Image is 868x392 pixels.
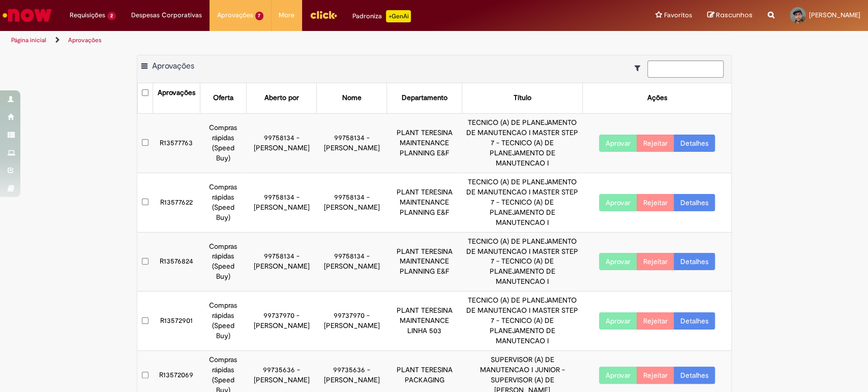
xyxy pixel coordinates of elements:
span: Requisições [70,10,105,20]
ul: Trilhas de página [8,31,571,50]
td: 99758134 - [PERSON_NAME] [317,113,387,173]
td: TECNICO (A) DE PLANEJAMENTO DE MANUTENCAO I MASTER STEP 7 - TECNICO (A) DE PLANEJAMENTO DE MANUTE... [462,232,582,291]
button: Aprovar [599,253,637,270]
th: Aprovações [153,83,200,113]
td: PLANT TERESINA MAINTENANCE PLANNING E&F [387,173,462,232]
button: Aprovar [599,312,637,330]
td: 99758134 - [PERSON_NAME] [317,232,387,291]
a: Detalhes [674,367,715,384]
div: Aprovações [158,88,195,98]
td: TECNICO (A) DE PLANEJAMENTO DE MANUTENCAO I MASTER STEP 7 - TECNICO (A) DE PLANEJAMENTO DE MANUTE... [462,173,582,232]
img: click_logo_yellow_360x200.png [310,7,337,22]
i: Mostrar filtros para: Suas Solicitações [635,64,645,72]
td: R13577763 [153,113,200,173]
a: Página inicial [11,36,46,44]
a: Rascunhos [707,11,753,20]
button: Rejeitar [637,367,674,384]
span: Aprovações [217,10,253,20]
span: 2 [107,12,116,20]
td: Compras rápidas (Speed Buy) [200,232,246,291]
span: 7 [255,12,264,20]
a: Detalhes [674,253,715,270]
div: Título [513,93,531,103]
button: Aprovar [599,135,637,152]
td: 99737970 - [PERSON_NAME] [317,291,387,351]
button: Aprovar [599,194,637,211]
div: Ações [647,93,667,103]
div: Aberto por [264,93,298,103]
span: [PERSON_NAME] [809,11,860,19]
div: Padroniza [352,10,411,22]
td: 99758134 - [PERSON_NAME] [246,232,316,291]
td: 99758134 - [PERSON_NAME] [246,173,316,232]
td: PLANT TERESINA MAINTENANCE PLANNING E&F [387,113,462,173]
td: R13576824 [153,232,200,291]
td: PLANT TERESINA MAINTENANCE PLANNING E&F [387,232,462,291]
button: Rejeitar [637,194,674,211]
div: Oferta [213,93,233,103]
td: R13577622 [153,173,200,232]
a: Detalhes [674,135,715,152]
td: TECNICO (A) DE PLANEJAMENTO DE MANUTENCAO I MASTER STEP 7 - TECNICO (A) DE PLANEJAMENTO DE MANUTE... [462,113,582,173]
span: Aprovações [152,61,194,71]
button: Rejeitar [637,253,674,270]
td: Compras rápidas (Speed Buy) [200,113,246,173]
img: ServiceNow [1,5,53,25]
td: 99737970 - [PERSON_NAME] [246,291,316,351]
button: Rejeitar [637,312,674,330]
td: PLANT TERESINA MAINTENANCE LINHA 503 [387,291,462,351]
span: More [279,10,294,20]
td: TECNICO (A) DE PLANEJAMENTO DE MANUTENCAO I MASTER STEP 7 - TECNICO (A) DE PLANEJAMENTO DE MANUTE... [462,291,582,351]
div: Nome [342,93,362,103]
a: Detalhes [674,312,715,330]
button: Rejeitar [637,135,674,152]
a: Aprovações [68,36,102,44]
button: Aprovar [599,367,637,384]
div: Departamento [402,93,447,103]
a: Detalhes [674,194,715,211]
span: Despesas Corporativas [131,10,202,20]
td: R13572901 [153,291,200,351]
span: Rascunhos [716,10,753,20]
td: Compras rápidas (Speed Buy) [200,173,246,232]
p: +GenAi [386,10,411,22]
td: 99758134 - [PERSON_NAME] [246,113,316,173]
td: Compras rápidas (Speed Buy) [200,291,246,351]
span: Favoritos [664,10,692,20]
td: 99758134 - [PERSON_NAME] [317,173,387,232]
